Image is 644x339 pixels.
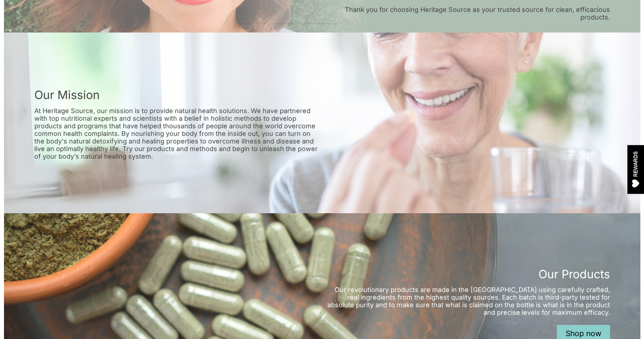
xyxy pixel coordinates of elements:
p: At Heritage Source, our mission is to provide natural health solutions. We have partnered with to... [34,107,322,160]
p: Our Mission [34,88,100,102]
p: Our Products [538,267,610,281]
p: Our revolutionary products are made in the [GEOGRAPHIC_DATA] using carefully crafted, real ingred... [322,286,610,316]
p: Thank you for choosing Heritage Source as your trusted source for clean, efficacious products. [322,6,610,21]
